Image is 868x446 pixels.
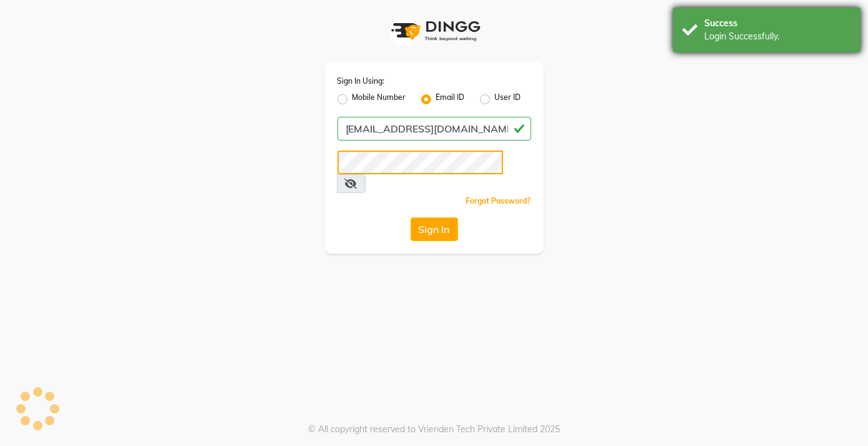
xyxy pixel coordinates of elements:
[436,92,465,107] label: Email ID
[337,117,531,141] input: Username
[384,12,484,49] img: logo1.svg
[337,151,504,174] input: Username
[352,92,406,107] label: Mobile Number
[466,196,531,206] a: Forgot Password?
[704,17,851,30] div: Success
[495,92,521,107] label: User ID
[337,76,385,87] label: Sign In Using:
[704,30,851,43] div: Login Successfully.
[411,217,458,241] button: Sign In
